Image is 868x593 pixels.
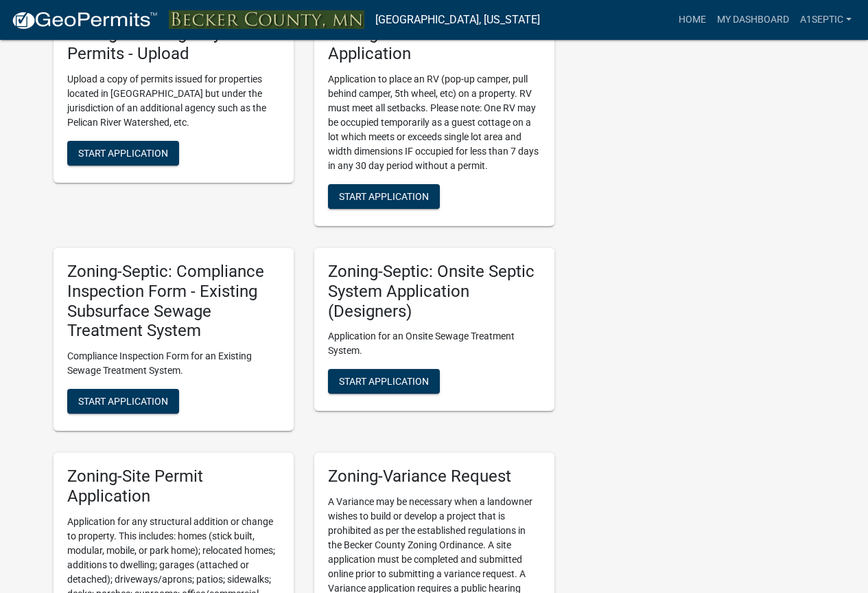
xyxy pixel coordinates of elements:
[712,7,795,33] a: My Dashboard
[339,191,429,202] span: Start Application
[328,24,541,64] h5: Zoning-RV Permit Application
[339,376,429,387] span: Start Application
[328,329,541,358] p: Application for an Onsite Sewage Treatment System.
[328,72,541,173] p: Application to place an RV (pop-up camper, pull behind camper, 5th wheel, etc) on a property. RV ...
[67,389,179,414] button: Start Application
[67,467,280,506] h5: Zoning-Site Permit Application
[328,369,440,394] button: Start Application
[169,10,364,29] img: Becker County, Minnesota
[78,396,168,407] span: Start Application
[78,148,168,159] span: Start Application
[795,7,857,33] a: A1SEPTIC
[67,72,280,130] p: Upload a copy of permits issued for properties located in [GEOGRAPHIC_DATA] but under the jurisdi...
[328,184,440,209] button: Start Application
[67,141,179,166] button: Start Application
[673,7,712,33] a: Home
[67,349,280,378] p: Compliance Inspection Form for an Existing Sewage Treatment System.
[375,8,540,32] a: [GEOGRAPHIC_DATA], [US_STATE]
[328,467,541,486] h5: Zoning-Variance Request
[67,24,280,64] h5: Zoning-Other Agency Issued Permits - Upload
[328,262,541,321] h5: Zoning-Septic: Onsite Septic System Application (Designers)
[67,262,280,341] h5: Zoning-Septic: Compliance Inspection Form - Existing Subsurface Sewage Treatment System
